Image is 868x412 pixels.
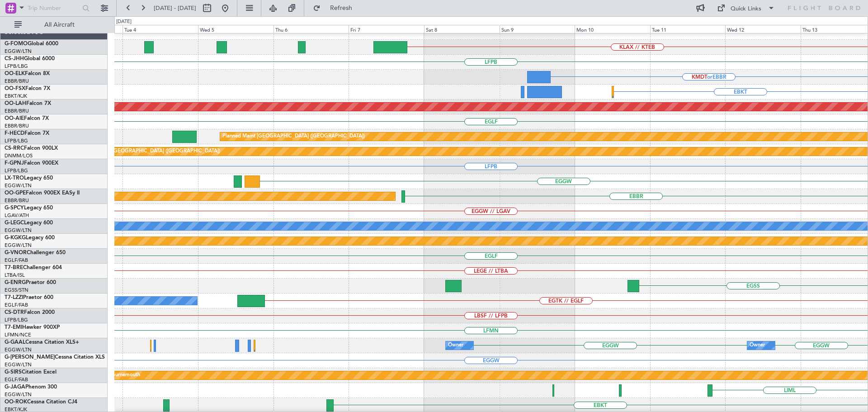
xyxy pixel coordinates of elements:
[5,399,77,405] a: OO-ROKCessna Citation CJ4
[5,48,32,55] a: EGGW/LTN
[322,5,360,11] span: Refresh
[5,197,29,204] a: EBBR/BRU
[5,190,80,196] a: OO-GPEFalcon 900EX EASy II
[5,235,55,241] a: G-KGKGLegacy 600
[5,340,25,345] span: G-GAAL
[5,182,32,189] a: EGGW/LTN
[274,25,349,33] div: Thu 6
[5,108,29,114] a: EBBR/BRU
[5,131,24,136] span: F-HECD
[5,325,22,330] span: T7-EMI
[5,116,24,121] span: OO-AIE
[5,101,26,106] span: OO-LAH
[5,71,50,76] a: OO-ELKFalcon 8X
[116,18,132,26] div: [DATE]
[198,25,274,33] div: Wed 5
[5,325,60,330] a: T7-EMIHawker 900XP
[5,265,23,270] span: T7-BRE
[5,205,24,211] span: G-SPCY
[725,25,801,33] div: Wed 12
[712,1,779,15] button: Quick Links
[5,317,28,323] a: LFPB/LBG
[24,22,95,28] span: All Aircraft
[5,257,28,264] a: EGLF/FAB
[5,137,28,144] a: LFPB/LBG
[5,86,50,91] a: OO-FSXFalcon 7X
[5,220,53,226] a: G-LEGCLegacy 600
[5,41,58,47] a: G-FOMOGlobal 6000
[5,287,28,294] a: EGSS/STN
[5,146,24,151] span: CS-RRC
[309,1,363,15] button: Refresh
[5,369,57,375] a: G-SIRSCitation Excel
[5,131,49,136] a: F-HECDFalcon 7X
[5,93,27,99] a: EBKT/KJK
[5,175,53,181] a: LX-TROLegacy 650
[5,295,23,300] span: T7-LZZI
[5,101,51,106] a: OO-LAHFalcon 7X
[5,152,33,159] a: DNMM/LOS
[5,205,53,211] a: G-SPCYLegacy 650
[123,25,198,33] div: Tue 4
[5,56,55,62] a: CS-JHHGlobal 6000
[5,220,24,226] span: G-LEGC
[5,399,27,405] span: OO-ROK
[5,295,53,300] a: T7-LZZIPraetor 600
[5,265,62,270] a: T7-BREChallenger 604
[5,272,25,279] a: LTBA/ISL
[5,56,24,62] span: CS-JHH
[750,339,765,352] div: Owner
[5,310,24,315] span: CS-DTR
[349,25,424,33] div: Fri 7
[731,5,761,14] div: Quick Links
[5,310,55,315] a: CS-DTRFalcon 2000
[5,161,24,166] span: F-GPNJ
[28,1,80,15] input: Trip Number
[5,227,32,234] a: EGGW/LTN
[500,25,575,33] div: Sun 9
[5,340,79,345] a: G-GAALCessna Citation XLS+
[5,391,32,398] a: EGGW/LTN
[5,41,28,47] span: G-FOMO
[5,250,27,256] span: G-VNOR
[5,361,32,368] a: EGGW/LTN
[424,25,500,33] div: Sat 8
[5,71,25,76] span: OO-ELK
[10,18,98,32] button: All Aircraft
[448,339,463,352] div: Owner
[5,161,58,166] a: F-GPNJFalcon 900EX
[5,78,29,85] a: EBBR/BRU
[5,63,28,70] a: LFPB/LBG
[5,280,26,285] span: G-ENRG
[5,302,28,308] a: EGLF/FAB
[5,331,31,338] a: LFMN/NCE
[5,146,58,151] a: CS-RRCFalcon 900LX
[154,4,196,12] span: [DATE] - [DATE]
[5,235,26,241] span: G-KGKG
[5,384,25,390] span: G-JAGA
[5,86,25,91] span: OO-FSX
[5,116,49,121] a: OO-AIEFalcon 7X
[5,212,29,219] a: LGAV/ATH
[5,384,57,390] a: G-JAGAPhenom 300
[5,123,29,129] a: EBBR/BRU
[5,190,26,196] span: OO-GPE
[222,130,365,143] div: Planned Maint [GEOGRAPHIC_DATA] ([GEOGRAPHIC_DATA])
[5,355,105,360] a: G-[PERSON_NAME]Cessna Citation XLS
[5,242,32,249] a: EGGW/LTN
[78,145,220,158] div: Planned Maint [GEOGRAPHIC_DATA] ([GEOGRAPHIC_DATA])
[5,346,32,353] a: EGGW/LTN
[575,25,650,33] div: Mon 10
[5,167,28,174] a: LFPB/LBG
[5,250,66,256] a: G-VNORChallenger 650
[5,376,28,383] a: EGLF/FAB
[5,355,55,360] span: G-[PERSON_NAME]
[5,175,24,181] span: LX-TRO
[650,25,726,33] div: Tue 11
[5,280,56,285] a: G-ENRGPraetor 600
[5,369,22,375] span: G-SIRS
